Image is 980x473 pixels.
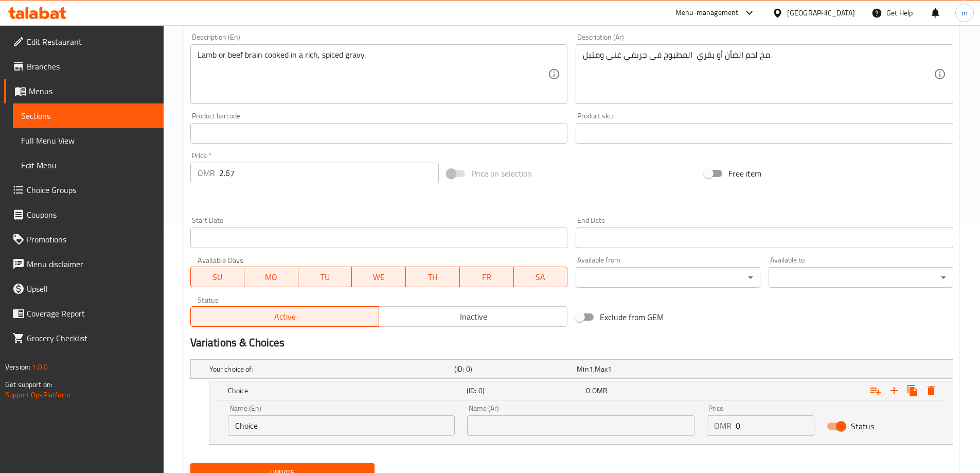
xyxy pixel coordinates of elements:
span: SU [195,270,241,285]
span: Free item [728,167,761,180]
a: Grocery Checklist [4,326,164,351]
a: Full Menu View [13,128,164,153]
span: 1 [608,362,612,376]
div: ​ [576,267,760,288]
span: Full Menu View [21,134,155,147]
button: Inactive [379,306,567,327]
span: Coupons [27,208,155,221]
h2: Variations & Choices [190,335,953,351]
button: MO [244,267,298,287]
textarea: Lamb or beef brain cooked in a rich, spiced gravy. [198,50,548,99]
a: Coverage Report [4,301,164,326]
input: Please enter product sku [576,123,953,144]
span: WE [356,270,402,285]
h5: Choice [228,386,462,396]
span: Price on selection [471,167,532,180]
span: Coverage Report [27,307,155,320]
span: Inactive [383,309,563,324]
span: Max [595,362,608,376]
button: SU [190,267,245,287]
span: Exclude from GEM [600,311,664,323]
a: Promotions [4,227,164,252]
button: TH [406,267,460,287]
div: Menu-management [675,7,739,19]
div: [GEOGRAPHIC_DATA] [787,7,855,19]
div: Expand [209,381,953,400]
span: Menus [29,85,155,97]
span: Branches [27,60,155,73]
input: Please enter price [736,415,814,436]
span: MO [248,270,294,285]
span: Status [851,420,874,432]
span: TU [302,270,348,285]
input: Enter name Ar [467,415,694,436]
span: Grocery Checklist [27,332,155,344]
span: 1 [589,362,593,376]
textarea: مخ لحم الضأن أو بقري المطبوخ في جريفي غني ومتبل. [583,50,934,99]
span: Menu disclaimer [27,258,155,270]
span: SA [518,270,564,285]
div: Expand [191,360,953,378]
span: TH [410,270,456,285]
div: ​ [769,267,953,288]
span: Edit Restaurant [27,36,155,48]
button: FR [460,267,514,287]
span: Edit Menu [21,159,155,171]
input: Please enter price [219,163,439,183]
h5: (ID: 0) [467,386,582,396]
span: Get support on: [5,378,52,391]
span: OMR [592,384,608,397]
span: FR [464,270,510,285]
button: Active [190,306,379,327]
span: 1.0.0 [32,360,48,374]
button: Add new choice [885,381,903,400]
a: Sections [13,103,164,128]
input: Enter name En [228,415,455,436]
a: Edit Menu [13,153,164,178]
a: Coupons [4,202,164,227]
a: Edit Restaurant [4,29,164,54]
span: Active [195,309,375,324]
span: Min [577,362,589,376]
a: Menu disclaimer [4,252,164,276]
span: m [961,7,968,19]
span: Upsell [27,283,155,295]
a: Upsell [4,276,164,301]
button: Clone new choice [903,381,922,400]
div: , [577,364,695,374]
span: Sections [21,110,155,122]
button: Add choice group [866,381,885,400]
span: Version: [5,360,30,374]
button: Delete Choice [922,381,940,400]
button: WE [352,267,406,287]
span: 0 [586,384,590,397]
a: Support.OpsPlatform [5,388,70,401]
h5: (ID: 0) [454,364,573,374]
p: OMR [714,419,732,432]
p: OMR [198,167,215,179]
h5: Your choice of: [209,364,450,374]
a: Choice Groups [4,178,164,202]
span: Choice Groups [27,184,155,196]
a: Branches [4,54,164,79]
a: Menus [4,79,164,103]
button: TU [298,267,352,287]
input: Please enter product barcode [190,123,568,144]
button: SA [514,267,568,287]
span: Promotions [27,233,155,246]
